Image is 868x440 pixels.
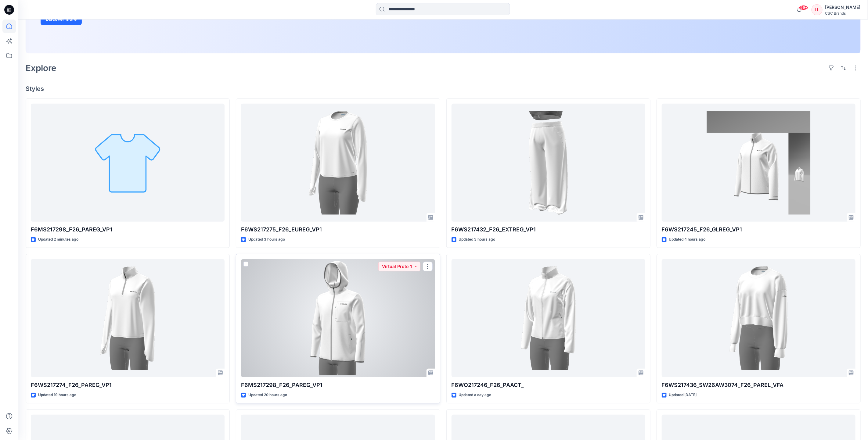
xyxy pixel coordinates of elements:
[241,104,435,222] a: F6WS217275_F26_EUREG_VP1
[38,236,78,243] p: Updated 2 minutes ago
[248,392,287,398] p: Updated 20 hours ago
[825,4,860,11] div: [PERSON_NAME]
[241,259,435,377] a: F6MS217298_F26_PAREG_VP1
[825,11,860,16] div: CSC Brands
[241,381,435,389] p: F6MS217298_F26_PAREG_VP1
[669,392,697,398] p: Updated [DATE]
[452,104,645,222] a: F6WS217432_F26_EXTREG_VP1
[241,225,435,234] p: F6WS217275_F26_EUREG_VP1
[31,381,225,389] p: F6WS217274_F26_PAREG_VP1
[26,63,56,73] h2: Explore
[662,381,855,389] p: F6WS217436_SW26AW3074_F26_PAREL_VFA
[452,259,645,377] a: F6WO217246_F26_PAACT_
[452,225,645,234] p: F6WS217432_F26_EXTREG_VP1
[662,104,855,222] a: F6WS217245_F26_GLREG_VP1
[459,236,495,243] p: Updated 3 hours ago
[452,381,645,389] p: F6WO217246_F26_PAACT_
[662,259,855,377] a: F6WS217436_SW26AW3074_F26_PAREL_VFA
[812,4,823,15] div: LL
[38,392,76,398] p: Updated 19 hours ago
[669,236,706,243] p: Updated 4 hours ago
[799,5,808,10] span: 99+
[662,225,855,234] p: F6WS217245_F26_GLREG_VP1
[31,259,225,377] a: F6WS217274_F26_PAREG_VP1
[26,85,861,92] h4: Styles
[248,236,285,243] p: Updated 3 hours ago
[459,392,492,398] p: Updated a day ago
[31,225,225,234] p: F6MS217298_F26_PAREG_VP1
[31,104,225,222] a: F6MS217298_F26_PAREG_VP1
